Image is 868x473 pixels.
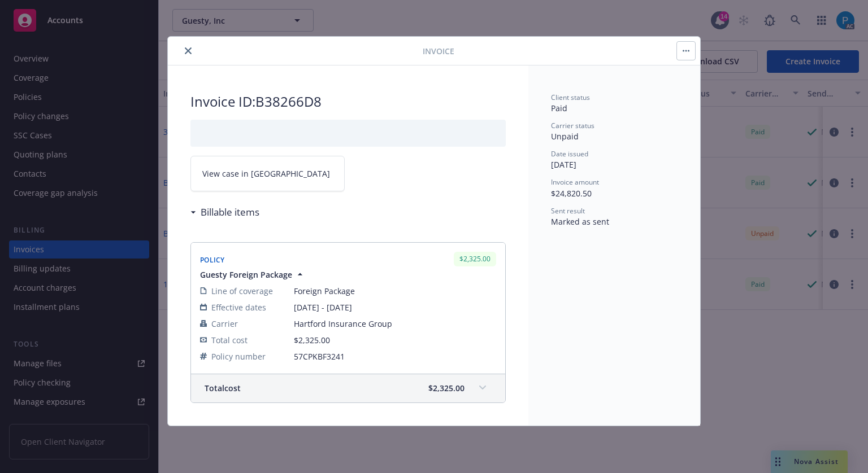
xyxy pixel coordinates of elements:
span: Effective dates [211,301,266,313]
span: Hartford Insurance Group [294,318,496,330]
span: Client status [551,93,590,102]
span: Paid [551,103,567,113]
h3: Billable items [201,205,259,220]
h2: Invoice ID: B38266D8 [190,93,506,111]
span: Unpaid [551,131,579,142]
div: $2,325.00 [454,252,496,266]
div: Totalcost$2,325.00 [191,374,505,402]
span: $2,325.00 [428,382,465,394]
span: Invoice [423,45,454,57]
span: $24,820.50 [551,188,592,199]
span: Policy number [211,351,266,362]
span: Guesty Foreign Package [200,269,292,281]
a: View case in [GEOGRAPHIC_DATA] [190,156,345,191]
span: $2,325.00 [294,335,330,345]
span: Total cost [205,382,241,394]
span: Policy [200,255,225,265]
span: Invoice amount [551,177,599,187]
span: Date issued [551,149,588,159]
span: Sent result [551,206,585,216]
span: View case in [GEOGRAPHIC_DATA] [202,168,330,179]
button: close [181,44,195,58]
span: Marked as sent [551,216,609,227]
span: 57CPKBF3241 [294,351,496,362]
span: Line of coverage [211,285,273,297]
button: Guesty Foreign Package [200,269,306,281]
div: Billable items [190,205,259,220]
span: [DATE] - [DATE] [294,301,496,313]
span: Carrier [211,318,238,330]
span: Carrier status [551,121,594,130]
span: [DATE] [551,159,576,170]
span: Foreign Package [294,285,496,297]
span: Total cost [211,334,248,346]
